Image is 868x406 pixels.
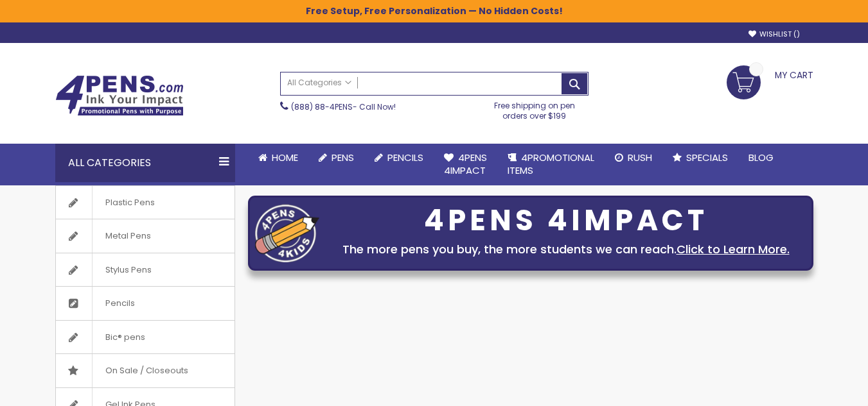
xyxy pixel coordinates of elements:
a: 4PROMOTIONALITEMS [497,144,605,185]
div: Free shipping on pen orders over $199 [481,96,589,121]
img: four_pen_logo.png [255,204,319,262]
span: - Call Now! [291,101,396,112]
div: 4PENS 4IMPACT [326,207,806,234]
span: Specials [686,151,728,164]
span: Plastic Pens [92,186,168,219]
a: Wishlist [748,30,800,39]
a: All Categories [281,72,358,94]
img: 4Pens Custom Pens and Promotional Products [55,75,184,116]
a: On Sale / Closeouts [56,354,235,387]
a: Blog [738,144,784,172]
span: Pencils [92,287,148,320]
a: Pens [308,144,364,172]
a: Stylus Pens [56,253,235,287]
a: Rush [605,144,662,172]
div: All Categories [55,144,235,182]
span: Pencils [387,151,423,164]
a: Click to Learn More. [677,241,790,257]
span: 4PROMOTIONAL ITEMS [508,151,594,177]
span: Rush [628,151,652,164]
span: All Categories [287,78,351,88]
div: The more pens you buy, the more students we can reach. [326,241,806,258]
a: Metal Pens [56,219,235,253]
span: Home [272,151,298,164]
a: Plastic Pens [56,186,235,219]
a: (888) 88-4PENS [291,101,353,112]
a: Home [248,144,308,172]
span: Pens [332,151,354,164]
span: Blog [748,151,774,164]
span: Bic® pens [92,321,158,354]
a: Pencils [56,287,235,320]
a: 4Pens4impact [434,144,497,185]
span: Stylus Pens [92,253,164,287]
span: Metal Pens [92,219,164,253]
a: Pencils [364,144,434,172]
span: On Sale / Closeouts [92,354,201,387]
a: Specials [662,144,738,172]
span: 4Pens 4impact [444,151,487,177]
a: Bic® pens [56,321,235,354]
